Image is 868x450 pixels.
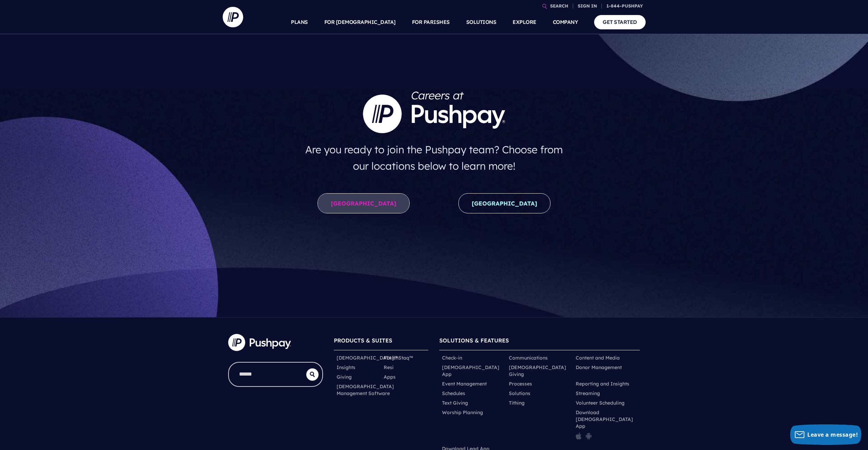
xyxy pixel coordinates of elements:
a: Resi [384,364,394,371]
a: Apps [384,374,396,380]
span: Leave a message! [807,431,858,438]
a: Tithing [509,399,525,406]
a: Check-in [442,354,462,361]
a: Content and Media [576,354,620,361]
a: GET STARTED [594,15,646,29]
a: Streaming [576,390,600,397]
a: Schedules [442,390,465,397]
h4: Are you ready to join the Pushpay team? Choose from our locations below to learn more! [298,139,570,177]
a: Communications [509,354,548,361]
a: Giving [337,374,352,380]
a: Volunteer Scheduling [576,399,624,406]
a: COMPANY [553,10,578,34]
a: [DEMOGRAPHIC_DATA] Management Software [337,383,394,397]
a: FOR PARISHES [412,10,450,34]
a: Processes [509,380,532,387]
a: Worship Planning [442,409,483,416]
a: [DEMOGRAPHIC_DATA]™ [337,354,398,361]
h6: PRODUCTS & SUITES [334,334,429,350]
h6: SOLUTIONS & FEATURES [439,334,640,350]
a: [GEOGRAPHIC_DATA] [458,193,550,213]
li: Download [DEMOGRAPHIC_DATA] App [573,408,640,444]
a: FOR [DEMOGRAPHIC_DATA] [324,10,396,34]
a: Text Giving [442,399,468,406]
a: ParishStaq™ [384,354,413,361]
img: pp_icon_appstore.png [576,432,582,440]
button: Leave a message! [790,424,861,445]
a: EXPLORE [513,10,536,34]
a: SOLUTIONS [466,10,497,34]
a: PLANS [291,10,308,34]
a: [GEOGRAPHIC_DATA] [318,193,410,213]
img: pp_icon_gplay.png [586,432,592,440]
a: [DEMOGRAPHIC_DATA] Giving [509,364,570,378]
a: Event Management [442,380,487,387]
a: [DEMOGRAPHIC_DATA] App [442,364,503,378]
a: Reporting and Insights [576,380,629,387]
a: Donor Management [576,364,622,371]
a: Insights [337,364,355,371]
a: Solutions [509,390,530,397]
